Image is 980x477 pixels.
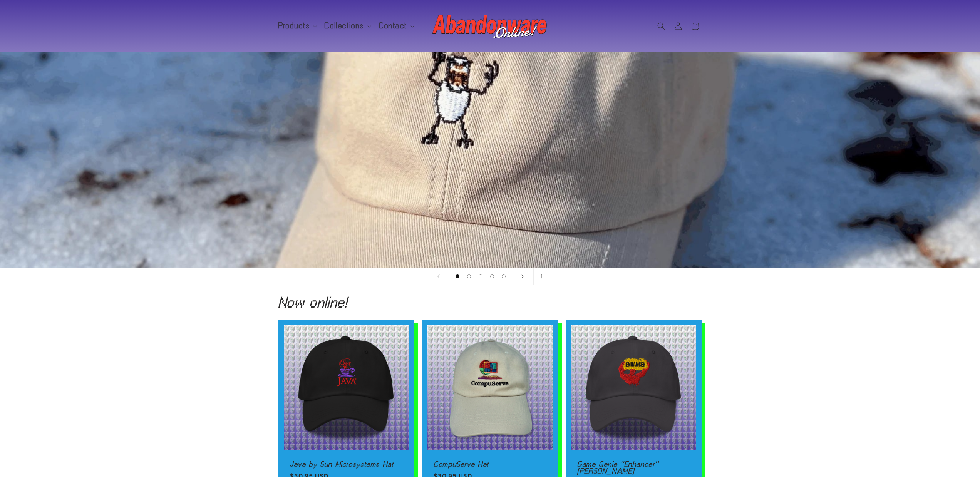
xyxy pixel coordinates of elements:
[463,271,475,282] button: Load slide 2 of 5
[430,268,447,285] button: Previous slide
[374,18,417,34] summary: Contact
[278,22,310,29] span: Products
[278,296,702,308] h2: Now online!
[379,22,407,29] span: Contact
[653,18,670,35] summary: Search
[533,268,550,285] button: Pause slideshow
[432,11,548,42] img: Abandonware
[486,271,498,282] button: Load slide 4 of 5
[429,8,551,44] a: Abandonware
[577,461,690,475] a: Game Genie "Enhancer" [PERSON_NAME]
[320,18,374,34] summary: Collections
[452,271,463,282] button: Load slide 1 of 5
[475,271,486,282] button: Load slide 3 of 5
[498,271,509,282] button: Load slide 5 of 5
[274,18,320,34] summary: Products
[434,461,546,468] a: CompuServe Hat
[514,268,531,285] button: Next slide
[290,461,403,468] a: Java by Sun Microsystems Hat
[325,22,364,29] span: Collections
